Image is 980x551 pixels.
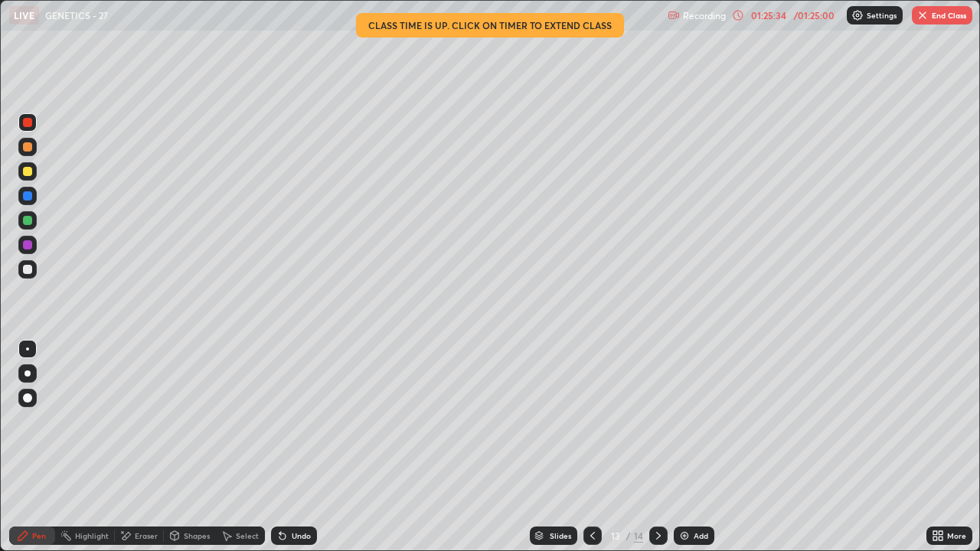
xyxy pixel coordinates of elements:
[550,532,571,540] div: Slides
[32,532,46,540] div: Pen
[683,10,726,21] p: Recording
[45,9,108,21] p: GENETICS - 27
[947,532,966,540] div: More
[608,531,623,540] div: 13
[790,11,838,20] div: / 01:25:00
[668,9,680,21] img: recording.375f2c34.svg
[184,532,210,540] div: Shapes
[292,532,311,540] div: Undo
[694,532,708,540] div: Add
[747,11,790,20] div: 01:25:34
[236,532,259,540] div: Select
[75,532,109,540] div: Highlight
[678,530,691,542] img: add-slide-button
[135,532,158,540] div: Eraser
[851,9,864,21] img: class-settings-icons
[14,9,34,21] p: LIVE
[867,11,897,19] p: Settings
[634,529,643,543] div: 14
[916,9,929,21] img: end-class-cross
[626,531,631,540] div: /
[912,6,972,24] button: End Class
